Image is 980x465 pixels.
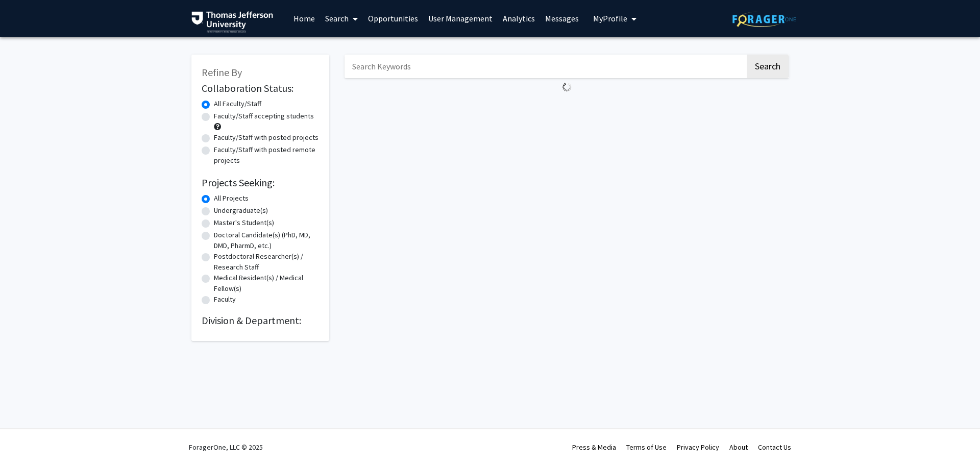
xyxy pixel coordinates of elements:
[498,1,540,36] a: Analytics
[732,11,796,27] img: ForagerOne Logo
[729,443,748,452] a: About
[558,78,576,96] img: Loading
[214,217,274,228] label: Master's Student(s)
[747,55,789,78] button: Search
[191,11,273,33] img: Thomas Jefferson University Logo
[202,177,319,189] h2: Projects Seeking:
[626,443,667,452] a: Terms of Use
[202,82,319,94] h2: Collaboration Status:
[214,205,268,216] label: Undergraduate(s)
[189,429,263,465] div: ForagerOne, LLC © 2025
[423,1,498,36] a: User Management
[202,314,319,327] h2: Division & Department:
[202,66,242,79] span: Refine By
[214,294,236,305] label: Faculty
[677,443,719,452] a: Privacy Policy
[363,1,423,36] a: Opportunities
[214,230,319,251] label: Doctoral Candidate(s) (PhD, MD, DMD, PharmD, etc.)
[214,99,261,109] label: All Faculty/Staff
[214,111,314,121] label: Faculty/Staff accepting students
[345,96,789,119] nav: Page navigation
[214,144,319,166] label: Faculty/Staff with posted remote projects
[572,443,616,452] a: Press & Media
[593,13,627,23] span: My Profile
[214,273,319,294] label: Medical Resident(s) / Medical Fellow(s)
[214,193,249,204] label: All Projects
[214,132,318,143] label: Faculty/Staff with posted projects
[320,1,363,36] a: Search
[214,251,319,273] label: Postdoctoral Researcher(s) / Research Staff
[288,1,320,36] a: Home
[540,1,584,36] a: Messages
[345,55,745,78] input: Search Keywords
[758,443,791,452] a: Contact Us
[8,419,43,457] iframe: Chat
